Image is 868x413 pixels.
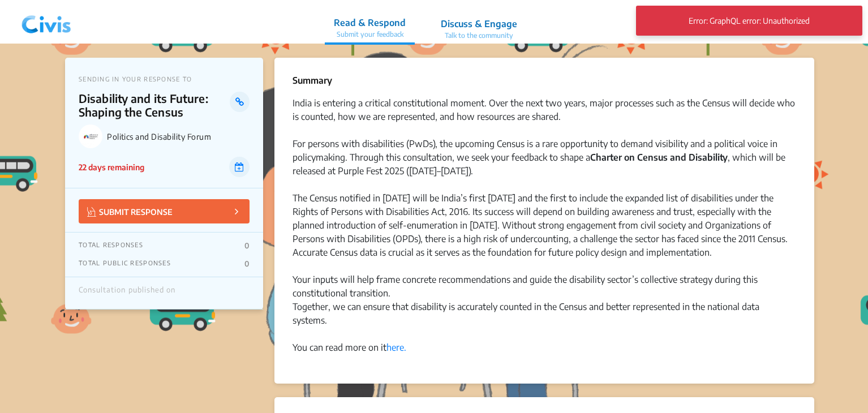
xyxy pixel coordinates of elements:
p: SUBMIT RESPONSE [87,205,173,218]
p: Talk to the community [441,31,517,41]
div: For persons with disabilities (PwDs), the upcoming Census is a rare opportunity to demand visibil... [293,137,796,191]
p: Read & Respond [334,16,406,29]
img: Politics and Disability Forum logo [79,124,102,148]
p: 0 [244,241,250,250]
img: navlogo.png [17,5,76,39]
img: Vector.jpg [87,207,96,217]
div: India is entering a critical constitutional moment. Over the next two years, major processes such... [293,96,796,137]
p: Disability and its Future: Shaping the Census [79,92,230,119]
p: SENDING IN YOUR RESPONSE TO [79,75,250,83]
p: Error: GraphQL error: Unauthorized [650,10,848,31]
p: 0 [244,259,250,268]
strong: Charter on Census and Disability [590,152,728,163]
p: TOTAL RESPONSES [79,241,143,250]
p: Politics and Disability Forum [107,132,250,141]
div: The Census notified in [DATE] will be India’s first [DATE] and the first to include the expanded ... [293,191,796,368]
p: Summary [293,74,332,87]
p: Submit your feedback [334,29,406,40]
button: SUBMIT RESPONSE [79,199,250,223]
p: 22 days remaining [79,161,144,173]
div: Consultation published on [79,286,175,300]
p: TOTAL PUBLIC RESPONSES [79,259,171,268]
a: here. [386,342,406,353]
p: Discuss & Engage [441,17,517,31]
